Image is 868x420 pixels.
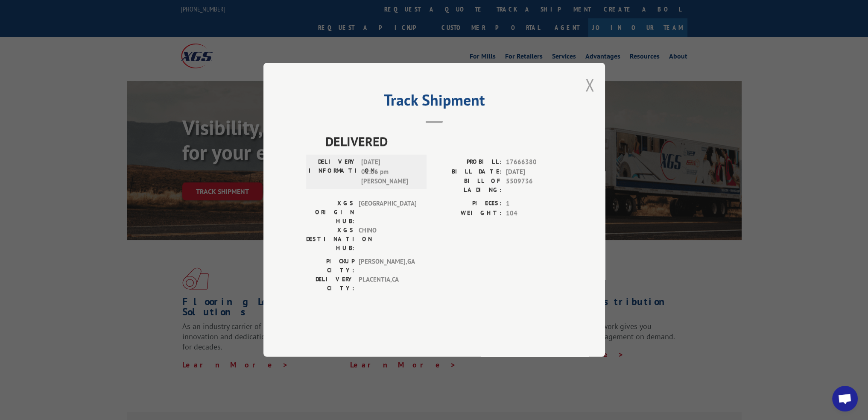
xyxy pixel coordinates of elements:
[434,158,502,167] label: PROBILL:
[832,386,858,411] div: Open chat
[506,167,562,177] span: [DATE]
[434,209,502,218] label: WEIGHT:
[306,275,354,293] label: DELIVERY CITY:
[306,199,354,226] label: XGS ORIGIN HUB:
[359,226,416,253] span: CHINO
[306,257,354,275] label: PICKUP CITY:
[506,158,562,167] span: 17666380
[506,199,562,209] span: 1
[325,132,562,151] span: DELIVERED
[359,257,416,275] span: [PERSON_NAME] , GA
[506,177,562,195] span: 5509736
[434,167,502,177] label: BILL DATE:
[306,226,354,253] label: XGS DESTINATION HUB:
[309,158,357,187] label: DELIVERY INFORMATION:
[359,199,416,226] span: [GEOGRAPHIC_DATA]
[585,73,594,96] button: Close modal
[434,177,502,195] label: BILL OF LADING:
[359,275,416,293] span: PLACENTIA , CA
[361,158,419,187] span: [DATE] 01:06 pm [PERSON_NAME]
[434,199,502,209] label: PIECES:
[506,209,562,218] span: 104
[306,94,562,110] h2: Track Shipment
